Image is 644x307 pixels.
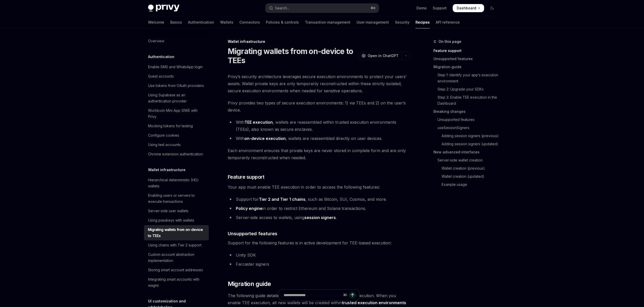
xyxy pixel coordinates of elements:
[244,136,286,141] a: on-device execution
[148,267,203,273] div: Storing smart account addresses
[370,6,376,10] span: ⌘ K
[228,280,271,288] span: Migration guide
[433,140,500,148] a: Adding session signers (updated)
[148,38,164,44] div: Overview
[144,241,209,250] a: Using chains with Tier 2 support
[228,184,410,191] span: Your app must enable TEE execution in order to access the following features:
[453,4,484,12] a: Dashboard
[144,106,209,121] a: Worldcoin Mini App SIWE with Privy
[144,275,209,290] a: Integrating smart accounts with wagmi
[275,5,289,11] div: Search...
[433,116,500,124] a: Unsupported features
[144,206,209,215] a: Server-side user wallets
[433,132,500,140] a: Adding session signers (previous)
[433,107,500,116] a: Breaking changes
[144,250,209,265] a: Custom account abstraction implementation
[228,214,410,221] li: Server-side access to wallets, using .
[148,167,185,173] h5: Wallet infrastructure
[144,62,209,71] a: Enable SMS and WhatsApp login
[433,180,500,189] a: Example usage
[259,197,305,202] a: Tier 2 and Tier 1 chains
[416,16,430,28] a: Recipes
[433,71,500,85] a: Step 1: Identify your app’s execution environment
[357,16,389,28] a: User management
[266,16,299,28] a: Policies & controls
[144,121,209,131] a: Mocking tokens for testing
[436,16,460,28] a: API reference
[228,73,410,94] span: Privy’s security architecture leverages secure execution environments to protect your users’ asse...
[228,47,356,65] h1: Migrating wallets from on-device to TEEs
[284,290,341,301] input: Ask a question...
[433,124,500,132] a: useSessionSigners
[148,107,206,120] div: Worldcoin Mini App SIWE with Privy
[144,175,209,191] a: Hierarchical deterministic (HD) wallets
[228,39,410,44] div: Wallet infrastructure
[439,39,461,45] span: On this page
[144,191,209,206] a: Enabling users or servers to execute transactions
[228,205,410,212] li: in order to restrict Ethereum and Solana transactions.
[148,227,206,239] div: Migrating wallets from on-device to TEEs
[220,16,233,28] a: Wallets
[144,216,209,225] a: Using passkeys with wallets
[228,119,410,133] li: With , wallets are reassembled within trusted execution environments (TEEs), also known as secure...
[148,192,206,205] div: Enabling users or servers to execute transactions
[144,37,209,46] a: Overview
[148,83,204,89] div: Use tokens from OAuth providers
[144,131,209,140] a: Configure cookies
[433,55,500,63] a: Unsupported features
[144,265,209,275] a: Storing smart account addresses
[148,142,181,148] div: Using test accounts
[228,135,410,142] li: With , wallets are reassembled directly on user devices.
[228,239,410,246] span: Support for the following features is in active development for TEE-based execution:
[148,251,206,264] div: Custom account abstraction implementation
[433,164,500,172] a: Wallet creation (previous)
[395,16,409,28] a: Security
[144,150,209,159] a: Chrome extension authentication
[304,215,336,220] a: session signers
[228,230,277,237] span: Unsupported features
[148,132,179,138] div: Configure cookies
[488,4,496,12] button: Toggle dark mode
[433,85,500,93] a: Step 2: Upgrade your SDKs
[148,5,179,12] img: dark logo
[433,172,500,180] a: Wallet creation (updated)
[433,63,500,71] a: Migration guide
[148,123,193,129] div: Mocking tokens for testing
[349,292,356,299] button: Send message
[228,147,410,161] span: Each environment ensures that private keys are never stored in complete form and are only tempora...
[433,6,447,11] a: Support
[148,64,203,70] div: Enable SMS and WhatsApp login
[236,206,262,211] a: Policy engine
[368,53,399,58] span: Open in ChatGPT
[148,217,194,223] div: Using passkeys with wallets
[239,16,260,28] a: Connectors
[148,242,201,248] div: Using chains with Tier 2 support
[170,16,182,28] a: Basics
[228,99,410,114] span: Privy provides two types of secure execution environments: 1) via TEEs and 2) on the user’s device.
[433,47,500,55] a: Feature support
[265,4,379,13] button: Open search
[148,54,174,60] h5: Authentication
[148,276,206,288] div: Integrating smart accounts with wagmi
[148,73,174,79] div: Guest accounts
[305,16,350,28] a: Transaction management
[228,173,264,180] span: Feature support
[433,148,500,156] a: New advanced interfaces
[144,72,209,81] a: Guest accounts
[188,16,214,28] a: Authentication
[358,51,402,60] button: Open in ChatGPT
[228,261,410,268] li: Farcaster signers
[457,6,476,11] span: Dashboard
[244,120,273,125] a: TEE execution
[228,196,410,203] li: Support for , such as Bitcoin, SUI, Cosmos, and more.
[148,151,203,157] div: Chrome extension authentication
[228,251,410,259] li: Unity SDK
[148,16,164,28] a: Welcome
[148,92,206,104] div: Using Supabase as an authentication provider
[417,6,427,11] a: Demo
[144,91,209,106] a: Using Supabase as an authentication provider
[433,156,500,164] a: Server-side wallet creation
[144,225,209,240] a: Migrating wallets from on-device to TEEs
[144,81,209,90] a: Use tokens from OAuth providers
[148,177,206,189] div: Hierarchical deterministic (HD) wallets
